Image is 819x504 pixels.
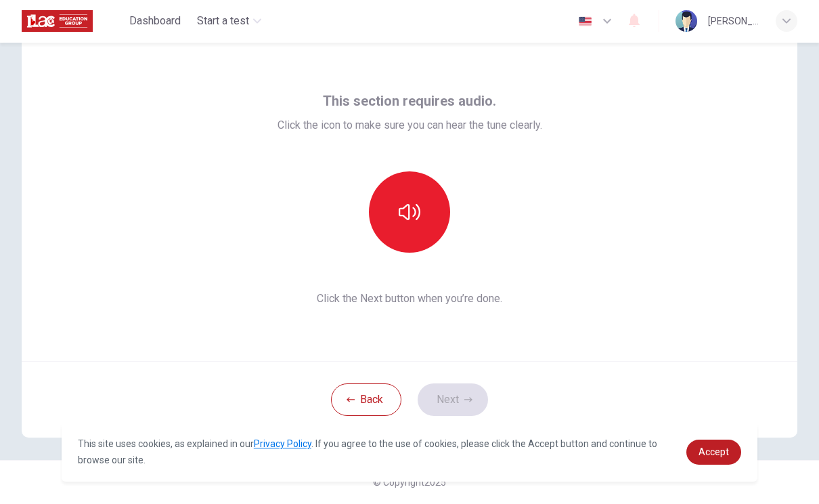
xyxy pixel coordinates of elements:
[278,118,542,134] span: Click the icon to make sure you can hear the tune clearly.
[254,439,311,450] a: Privacy Policy
[331,384,401,417] button: Back
[577,17,594,27] img: en
[676,11,697,33] img: Profile picture
[78,439,657,466] span: This site uses cookies, as explained in our . If you agree to the use of cookies, please click th...
[686,440,741,465] a: dismiss cookie message
[22,8,93,35] img: ILAC logo
[62,423,758,482] div: cookieconsent
[197,14,249,30] span: Start a test
[192,9,267,34] button: Start a test
[278,291,542,308] span: Click the Next button when you’re done.
[373,478,446,488] span: © Copyright 2025
[708,14,759,30] div: [PERSON_NAME]
[124,9,186,34] button: Dashboard
[129,14,181,30] span: Dashboard
[699,447,729,458] span: Accept
[22,8,124,35] a: ILAC logo
[323,91,496,112] span: This section requires audio.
